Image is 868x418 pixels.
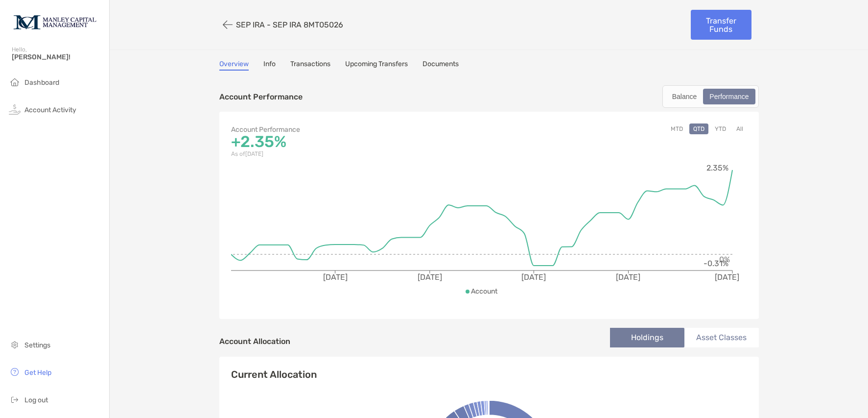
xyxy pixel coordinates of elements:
p: SEP IRA - SEP IRA 8MT05026 [236,20,343,29]
button: YTD [711,123,730,134]
span: Settings [24,341,50,349]
img: logout icon [9,393,21,405]
li: Holdings [610,328,684,347]
span: Dashboard [24,78,59,87]
div: segmented control [662,85,759,108]
img: activity icon [9,103,21,115]
img: Zoe Logo [12,4,97,39]
h4: Current Allocation [231,369,317,380]
span: Log out [24,396,48,404]
tspan: [DATE] [616,272,640,282]
tspan: [DATE] [714,272,739,282]
p: Account Performance [219,91,303,103]
img: settings icon [9,339,21,350]
span: [PERSON_NAME]! [12,53,103,61]
a: Documents [422,60,459,71]
p: Account Performance [231,123,489,136]
a: Info [263,60,276,71]
a: Overview [219,60,249,71]
tspan: -0.31% [704,259,728,268]
tspan: [DATE] [323,272,347,282]
a: Transactions [290,60,330,71]
button: MTD [667,123,687,134]
img: get-help icon [9,366,21,378]
li: Asset Classes [684,328,759,347]
a: Transfer Funds [691,10,751,40]
span: Account Activity [24,106,76,114]
tspan: 0% [719,255,730,264]
p: As of [DATE] [231,148,489,160]
button: All [732,123,747,134]
tspan: 2.35% [706,163,728,172]
tspan: [DATE] [417,272,442,282]
div: Balance [667,90,703,103]
img: household icon [9,76,21,88]
tspan: [DATE] [521,272,546,282]
button: QTD [689,123,708,134]
a: Upcoming Transfers [345,60,408,71]
h4: Account Allocation [219,337,290,346]
div: Performance [704,90,754,103]
p: Account [471,285,497,297]
p: +2.35% [231,136,489,148]
span: Get Help [24,369,51,377]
